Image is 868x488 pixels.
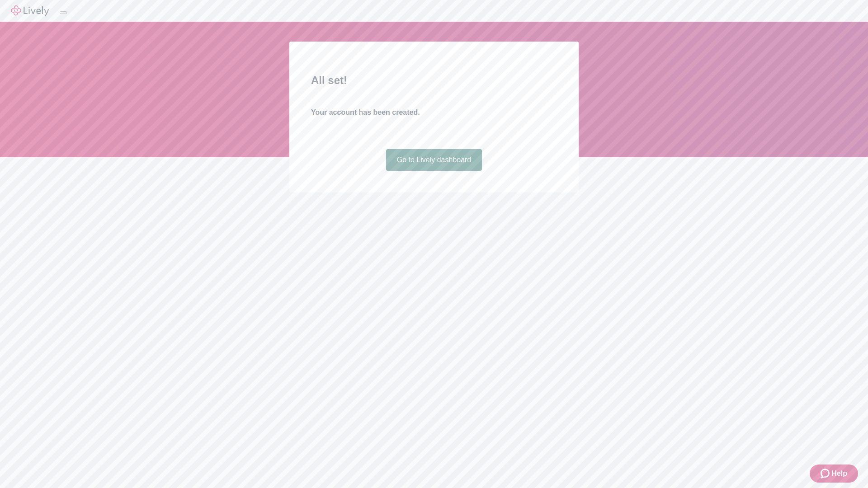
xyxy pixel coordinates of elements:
[60,11,67,14] button: Log out
[311,72,557,89] h2: All set!
[311,107,557,118] h4: Your account has been created.
[821,468,831,479] svg: Zendesk support icon
[810,465,858,483] button: Zendesk support iconHelp
[386,149,482,171] a: Go to Lively dashboard
[831,468,847,479] span: Help
[11,5,49,16] img: Lively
